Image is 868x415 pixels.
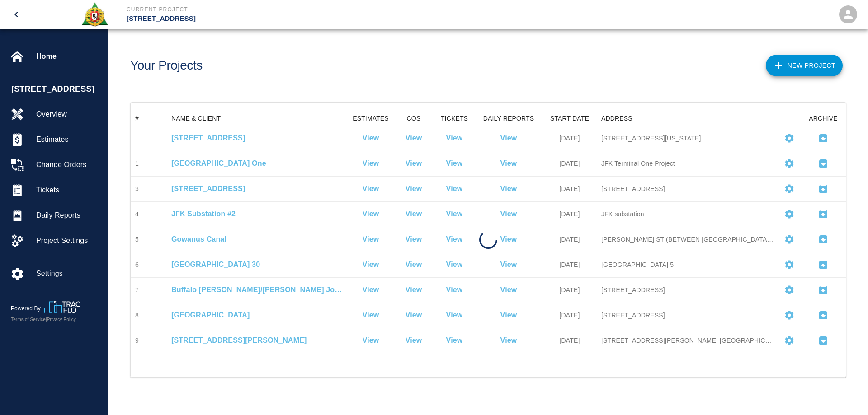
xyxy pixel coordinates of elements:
[542,252,597,278] div: [DATE]
[36,268,101,279] span: Settings
[446,158,463,169] a: View
[171,183,344,194] a: [STREET_ADDRESS]
[500,133,517,144] a: View
[363,158,379,169] a: View
[406,183,422,194] p: View
[36,109,101,120] span: Overview
[135,260,139,269] div: 6
[11,304,44,312] p: Powered By
[542,177,597,202] div: [DATE]
[434,111,475,126] div: TICKETS
[363,183,379,194] a: View
[36,235,101,246] span: Project Settings
[171,335,344,346] a: [STREET_ADDRESS][PERSON_NAME]
[167,111,348,126] div: NAME & CLIENT
[601,134,774,143] div: [STREET_ADDRESS][US_STATE]
[500,335,517,346] a: View
[542,303,597,328] div: [DATE]
[406,259,422,270] a: View
[11,83,104,95] span: [STREET_ADDRESS]
[446,209,463,219] a: View
[780,306,798,324] button: Settings
[500,234,517,245] a: View
[171,234,344,245] a: Gowanus Canal
[446,183,463,194] a: View
[406,209,422,219] a: View
[500,158,517,169] p: View
[542,328,597,354] div: [DATE]
[500,310,517,321] a: View
[363,284,379,295] p: View
[406,335,422,346] p: View
[780,180,798,198] button: Settings
[36,210,101,221] span: Daily Reports
[601,210,774,219] div: JFK substation
[809,111,837,126] div: ARCHIVE
[766,55,843,76] button: New Project
[406,158,422,169] a: View
[475,111,542,126] div: DAILY REPORTS
[780,230,798,248] button: Settings
[171,158,344,169] a: [GEOGRAPHIC_DATA] One
[406,133,422,144] p: View
[446,310,463,321] a: View
[542,111,597,126] div: START DATE
[801,111,846,126] div: ARCHIVE
[406,310,422,321] p: View
[500,259,517,270] a: View
[446,284,463,295] a: View
[441,111,468,126] div: TICKETS
[542,202,597,227] div: [DATE]
[542,278,597,303] div: [DATE]
[363,234,379,245] a: View
[171,111,221,126] div: NAME & CLIENT
[542,151,597,177] div: [DATE]
[406,234,422,245] p: View
[363,310,379,321] a: View
[127,5,483,14] p: Current Project
[780,205,798,223] button: Settings
[542,126,597,151] div: [DATE]
[135,285,139,294] div: 7
[135,210,139,219] div: 4
[500,209,517,219] a: View
[171,284,344,295] p: Buffalo [PERSON_NAME]/[PERSON_NAME] Joint Venture
[353,111,389,126] div: ESTIMATES
[500,284,517,295] a: View
[363,133,379,144] a: View
[171,259,344,270] a: [GEOGRAPHIC_DATA] 30
[542,227,597,252] div: [DATE]
[446,259,463,270] a: View
[130,58,203,73] h1: Your Projects
[171,209,344,219] a: JFK Substation #2
[446,234,463,245] a: View
[171,133,344,144] a: [STREET_ADDRESS]
[81,2,108,27] img: Roger & Sons Concrete
[597,111,778,126] div: ADDRESS
[601,111,632,126] div: ADDRESS
[393,111,434,126] div: COS
[36,51,101,62] span: Home
[446,133,463,144] a: View
[780,281,798,299] button: Settings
